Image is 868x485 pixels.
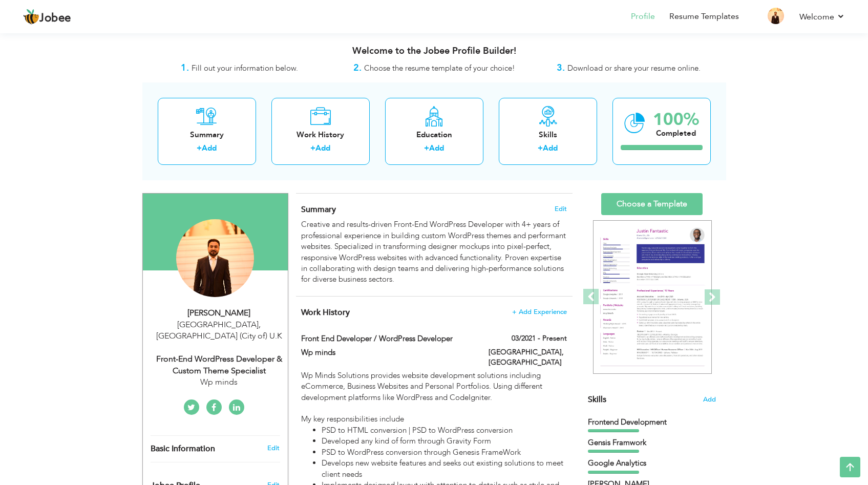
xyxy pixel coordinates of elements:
[322,425,566,436] li: PSD to HTML conversion | PSD to WordPress conversion
[301,307,350,318] span: Work History
[353,61,362,74] strong: 2.
[768,8,784,24] img: Profile Img
[429,143,444,153] a: Add
[151,353,288,377] div: Front-End WordPress Developer & Custom Theme Specialist
[364,63,515,73] span: Choose the resume template of your choice!
[202,143,217,153] a: Add
[142,46,726,56] h3: Welcome to the Jobee Profile Builder!
[197,143,202,154] label: +
[489,347,567,368] label: [GEOGRAPHIC_DATA], [GEOGRAPHIC_DATA]
[653,111,699,128] div: 100%
[23,9,39,25] img: jobee.io
[555,205,567,213] span: Edit
[176,219,254,297] img: Muhammad Hamza
[301,219,566,285] div: Creative and results-driven Front-End WordPress Developer with 4+ years of professional experienc...
[538,143,543,154] label: +
[315,143,330,153] a: Add
[799,11,845,23] a: Welcome
[322,436,566,447] li: Developed any kind of form through Gravity Form
[567,63,701,73] span: Download or share your resume online.
[588,458,716,469] div: Google Analytics
[301,307,566,318] h4: This helps to show the companies you have worked for.
[192,63,298,73] span: Fill out your information below.
[151,376,288,388] div: Wp minds
[588,417,716,428] div: Frontend Development
[557,61,565,74] strong: 3.
[301,333,473,344] label: Front End Developer / WordPress Developer
[151,445,215,454] span: Basic Information
[653,128,699,139] div: Completed
[301,347,473,358] label: Wp minds
[669,11,739,23] a: Resume Templates
[601,193,703,215] a: Choose a Template
[424,143,429,154] label: +
[267,444,280,453] a: Edit
[310,143,315,154] label: +
[512,333,567,344] label: 03/2021 - Present
[322,458,566,480] li: Develops new website features and seeks out existing solutions to meet client needs
[166,130,248,140] div: Summary
[151,307,288,319] div: [PERSON_NAME]
[181,61,189,74] strong: 1.
[543,143,558,153] a: Add
[393,130,475,140] div: Education
[507,130,589,140] div: Skills
[280,130,362,140] div: Work History
[631,11,655,23] a: Profile
[23,9,71,25] a: Jobee
[39,13,71,24] span: Jobee
[151,319,288,343] div: [GEOGRAPHIC_DATA] [GEOGRAPHIC_DATA] (City of) U.K
[301,204,566,215] h4: Adding a summary is a quick and easy way to highlight your experience and interests.
[512,308,567,315] span: + Add Experience
[322,447,566,458] li: PSD to WordPress conversion through Genesis FrameWork
[703,395,716,405] span: Add
[588,437,716,448] div: Gensis Framwork
[301,204,336,215] span: Summary
[259,319,261,330] span: ,
[588,394,606,405] span: Skills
